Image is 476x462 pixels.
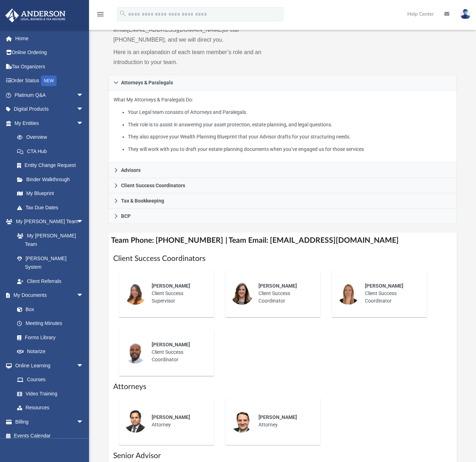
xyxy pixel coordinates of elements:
[108,232,456,248] h4: Team Phone: [PHONE_NUMBER] | Team Email: [EMAIL_ADDRESS][DOMAIN_NAME]
[128,120,451,129] li: Their role is to assist in answering your asset protection, estate planning, and legal questions.
[147,277,209,310] div: Client Success Supervisor
[108,209,456,224] a: BCP
[128,145,451,154] li: They will work with you to draft your estate planning documents when you’ve engaged us for those ...
[360,277,422,310] div: Client Success Coordinator
[10,401,91,415] a: Resources
[10,229,87,251] a: My [PERSON_NAME] Team
[230,410,253,432] img: thumbnail
[230,282,253,305] img: thumbnail
[10,316,91,331] a: Meeting Minutes
[10,187,91,201] a: My Blueprint
[253,409,315,434] div: Attorney
[5,429,94,443] a: Events Calendar
[152,414,190,420] span: [PERSON_NAME]
[124,410,147,432] img: thumbnail
[10,274,91,288] a: Client Referrals
[10,387,87,401] a: Video Training
[96,14,105,19] a: menu
[77,415,91,429] span: arrow_drop_down
[10,200,94,215] a: Tax Due Dates
[10,373,91,387] a: Courses
[5,358,91,373] a: Online Learningarrow_drop_down
[10,172,94,187] a: Binder Walkthrough
[258,283,297,289] span: [PERSON_NAME]
[5,74,94,88] a: Order StatusNEW
[119,10,127,17] i: search
[108,90,456,163] div: Attorneys & Paralegals
[147,409,209,434] div: Attorney
[96,10,105,19] i: menu
[77,102,91,117] span: arrow_drop_down
[113,253,451,264] h1: Client Success Coordinators
[114,95,451,153] p: What My Attorneys & Paralegals Do:
[77,358,91,373] span: arrow_drop_down
[121,183,185,188] span: Client Success Coordinators
[108,75,456,90] a: Attorneys & Paralegals
[10,130,94,145] a: Overview
[5,31,94,46] a: Home
[128,108,451,117] li: Your Legal team consists of Attorneys and Paralegals.
[113,382,451,392] h1: Attorneys
[460,9,471,19] img: User Pic
[258,414,297,420] span: [PERSON_NAME]
[10,251,91,274] a: [PERSON_NAME] System
[121,198,164,203] span: Tax & Bookkeeping
[5,215,91,229] a: My [PERSON_NAME] Teamarrow_drop_down
[5,116,94,130] a: My Entitiesarrow_drop_down
[41,75,57,86] div: NEW
[10,302,87,316] a: Box
[77,288,91,303] span: arrow_drop_down
[113,47,277,67] p: Here is an explanation of each team member’s role and an introduction to your team.
[3,9,68,22] img: Anderson Advisors Platinum Portal
[108,178,456,193] a: Client Success Coordinators
[253,277,315,310] div: Client Success Coordinator
[10,158,94,173] a: Entity Change Request
[124,282,147,305] img: thumbnail
[10,345,91,359] a: Notarize
[108,193,456,209] a: Tax & Bookkeeping
[5,288,91,303] a: My Documentsarrow_drop_down
[121,168,141,173] span: Advisors
[5,59,94,74] a: Tax Organizers
[10,144,94,158] a: CTA Hub
[124,341,147,363] img: thumbnail
[5,46,94,60] a: Online Ordering
[108,163,456,178] a: Advisors
[5,415,94,429] a: Billingarrow_drop_down
[152,283,190,289] span: [PERSON_NAME]
[113,451,451,461] h1: Senior Advisor
[337,282,360,305] img: thumbnail
[5,88,94,102] a: Platinum Q&Aarrow_drop_down
[5,102,94,116] a: Digital Productsarrow_drop_down
[152,342,190,347] span: [PERSON_NAME]
[128,132,451,141] li: They also approve your Wealth Planning Blueprint that your Advisor drafts for your structuring ne...
[77,88,91,103] span: arrow_drop_down
[77,116,91,131] span: arrow_drop_down
[121,214,131,219] span: BCP
[147,336,209,368] div: Client Success Coordinator
[121,80,173,85] span: Attorneys & Paralegals
[10,330,87,345] a: Forms Library
[365,283,403,289] span: [PERSON_NAME]
[77,215,91,229] span: arrow_drop_down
